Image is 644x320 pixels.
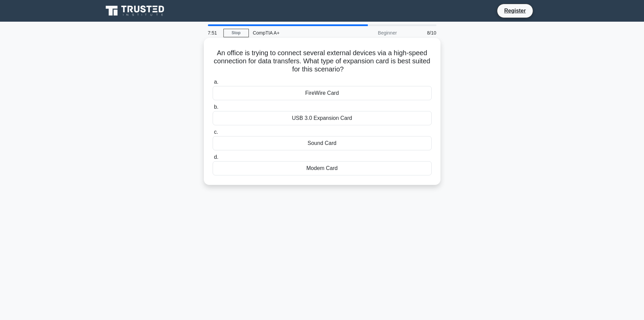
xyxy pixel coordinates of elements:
div: USB 3.0 Expansion Card [213,111,432,125]
div: Modem Card [213,161,432,175]
a: Register [500,6,530,15]
h5: An office is trying to connect several external devices via a high-speed connection for data tran... [212,49,432,74]
div: Beginner [342,26,401,40]
span: d. [214,154,218,160]
span: a. [214,79,218,85]
span: b. [214,104,218,110]
div: 7:51 [204,26,223,40]
div: CompTIA A+ [249,26,342,40]
div: 8/10 [401,26,440,40]
span: c. [214,129,218,135]
div: FireWire Card [213,86,432,100]
div: Sound Card [213,136,432,150]
a: Stop [223,29,249,37]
